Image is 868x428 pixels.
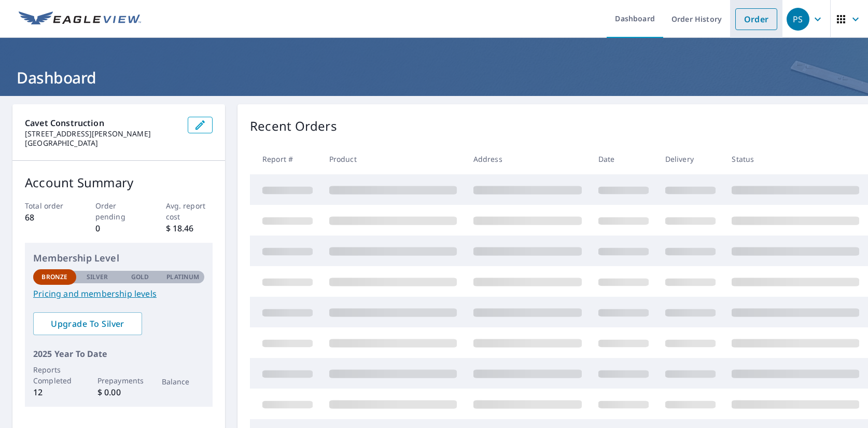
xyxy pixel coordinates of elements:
a: Pricing and membership levels [33,287,204,300]
p: Cavet Construction [25,117,179,129]
th: Report # [250,144,321,174]
a: Order [735,8,777,30]
p: 12 [33,386,76,398]
p: Balance [162,376,205,387]
p: Account Summary [25,173,213,192]
span: Upgrade To Silver [41,318,134,329]
p: Prepayments [97,375,141,386]
p: [GEOGRAPHIC_DATA] [25,139,179,148]
p: Platinum [166,272,199,282]
p: 2025 Year To Date [33,348,204,360]
p: Membership Level [33,251,204,265]
p: Order pending [95,200,143,222]
p: $ 18.46 [166,222,213,234]
p: 68 [25,211,72,224]
th: Address [465,144,590,174]
p: $ 0.00 [97,386,141,398]
th: Product [321,144,465,174]
p: [STREET_ADDRESS][PERSON_NAME] [25,129,179,139]
p: Reports Completed [33,364,76,386]
p: Avg. report cost [166,200,213,222]
img: EV Logo [19,11,141,27]
div: PS [787,8,809,31]
p: Gold [131,272,149,282]
p: Recent Orders [250,117,337,135]
h1: Dashboard [12,67,856,88]
a: Upgrade To Silver [33,312,142,335]
th: Date [590,144,657,174]
th: Status [723,144,867,174]
p: Bronze [41,272,67,282]
th: Delivery [657,144,724,174]
p: Total order [25,200,72,211]
p: Silver [87,272,108,282]
p: 0 [95,222,143,234]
